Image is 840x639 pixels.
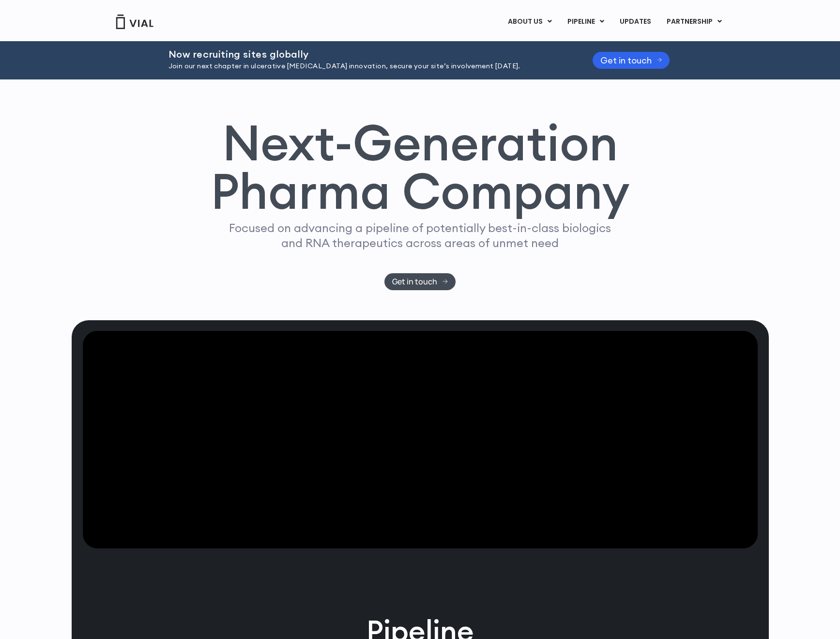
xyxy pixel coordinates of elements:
[500,14,559,30] a: ABOUT USMenu Toggle
[659,14,730,30] a: PARTNERSHIPMenu Toggle
[600,57,652,64] span: Get in touch
[593,52,670,69] a: Get in touch
[225,220,615,250] p: Focused on advancing a pipeline of potentially best-in-class biologics and RNA therapeutics acros...
[211,118,630,216] h1: Next-Generation Pharma Company
[168,61,568,72] p: Join our next chapter in ulcerative [MEDICAL_DATA] innovation, secure your site’s involvement [DA...
[392,278,437,285] span: Get in touch
[560,14,611,30] a: PIPELINEMenu Toggle
[115,15,154,29] img: Vial Logo
[384,273,456,290] a: Get in touch
[168,49,568,60] h2: Now recruiting sites globally
[612,14,658,30] a: UPDATES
